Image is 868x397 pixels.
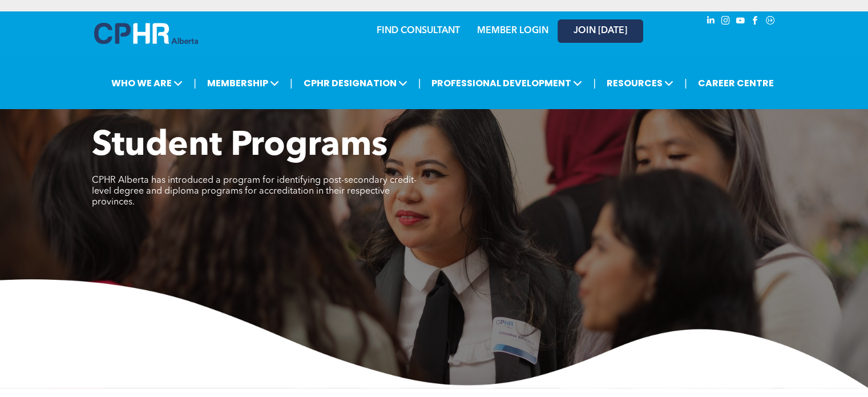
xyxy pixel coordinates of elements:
[428,73,586,94] span: PROFESSIONAL DEVELOPMENT
[574,26,627,37] span: JOIN [DATE]
[558,19,643,43] a: JOIN [DATE]
[193,71,196,95] li: |
[377,26,460,35] a: FIND CONSULTANT
[695,73,777,94] a: CAREER CENTRE
[92,176,417,207] span: CPHR Alberta has introduced a program for identifying post-secondary credit-level degree and dipl...
[300,73,411,94] span: CPHR DESIGNATION
[764,14,777,30] a: Social network
[720,14,732,30] a: instagram
[92,129,387,163] span: Student Programs
[94,23,198,44] img: A blue and white logo for cp alberta
[734,14,747,30] a: youtube
[108,73,186,94] span: WHO WE ARE
[418,71,421,95] li: |
[705,14,717,30] a: linkedin
[684,71,687,95] li: |
[749,14,762,30] a: facebook
[477,26,548,35] a: MEMBER LOGIN
[290,71,293,95] li: |
[603,73,677,94] span: RESOURCES
[204,73,282,94] span: MEMBERSHIP
[593,71,596,95] li: |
